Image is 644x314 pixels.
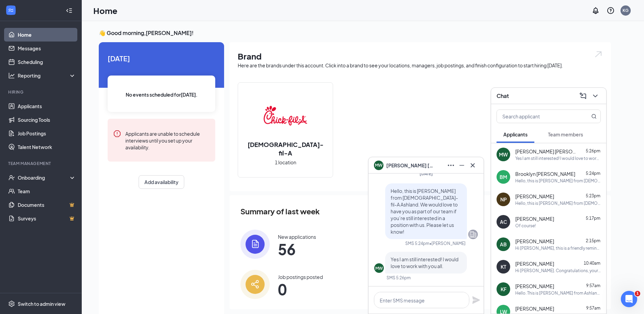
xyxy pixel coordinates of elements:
[515,148,577,155] span: [PERSON_NAME] [PERSON_NAME]
[467,160,478,171] button: Cross
[456,160,467,171] button: Minimize
[499,151,508,158] div: MW
[8,161,75,166] div: Team Management
[66,7,73,14] svg: Collapse
[501,263,506,270] div: KT
[594,50,603,58] img: open.6027fd2a22e1237b5b06.svg
[7,7,14,14] svg: WorkstreamLogo
[586,148,600,153] span: 5:26pm
[8,89,75,95] div: Hiring
[500,241,507,248] div: AB
[18,184,76,198] a: Team
[515,260,554,267] span: [PERSON_NAME]
[420,171,433,176] span: [DATE]
[515,238,554,245] span: [PERSON_NAME]
[18,99,76,113] a: Applicants
[8,174,15,181] svg: UserCheck
[591,114,597,119] svg: MagnifyingGlass
[584,261,600,266] span: 10:40am
[515,200,601,206] div: Hello, this is [PERSON_NAME] from [DEMOGRAPHIC_DATA]-fil-A Ashland. We would love to have you as ...
[238,140,333,157] h2: [DEMOGRAPHIC_DATA]-fil-A
[623,7,629,13] div: KG
[578,90,588,101] button: ComposeMessage
[590,90,601,101] button: ChevronDown
[405,241,429,246] div: SMS 5:24pm
[278,233,316,240] div: New applications
[501,286,506,293] div: KF
[621,291,637,307] iframe: Intercom live chat
[429,241,466,246] span: • [PERSON_NAME]
[592,6,600,15] svg: Notifications
[515,223,536,229] div: Of course!
[586,193,600,198] span: 5:23pm
[500,196,507,203] div: NP
[238,50,603,62] h1: Brand
[548,131,583,137] span: Team members
[8,300,15,307] svg: Settings
[591,92,599,100] svg: ChevronDown
[586,305,600,311] span: 9:57am
[515,283,554,290] span: [PERSON_NAME]
[515,193,554,200] span: [PERSON_NAME]
[447,161,455,169] svg: Ellipses
[275,159,296,166] span: 1 location
[503,131,528,137] span: Applicants
[99,29,611,37] h3: 👋 Good morning, [PERSON_NAME] !
[8,72,15,79] svg: Analysis
[18,113,76,127] a: Sourcing Tools
[469,230,477,238] svg: Company
[240,270,270,299] img: icon
[458,161,466,169] svg: Minimize
[108,53,215,64] span: [DATE]
[18,72,76,79] div: Reporting
[635,291,640,296] span: 1
[264,94,307,137] img: Chick-fil-A
[387,275,411,281] div: SMS 5:26pm
[500,218,507,225] div: AC
[18,212,76,225] a: SurveysCrown
[113,130,121,138] svg: Error
[278,243,316,255] span: 56
[515,178,601,184] div: Hello, this is [PERSON_NAME] from [DEMOGRAPHIC_DATA]-fil-A Ashland. We would love to have you as ...
[278,283,323,295] span: 0
[240,205,320,217] span: Summary of last week
[515,215,554,222] span: [PERSON_NAME]
[139,175,184,189] button: Add availability
[515,268,601,274] div: Hi [PERSON_NAME]. Congratulations, your meeting with [DEMOGRAPHIC_DATA]-fil-A for Back of House T...
[497,92,509,100] h3: Chat
[586,283,600,288] span: 9:57am
[375,265,383,271] div: MW
[18,140,76,154] a: Talent Network
[18,28,76,42] a: Home
[125,130,210,151] div: Applicants are unable to schedule interviews until you set up your availability.
[469,161,477,169] svg: Cross
[18,55,76,69] a: Scheduling
[515,170,575,177] span: Brooklyn [PERSON_NAME]
[278,274,323,280] div: Job postings posted
[607,6,615,15] svg: QuestionInfo
[515,290,601,296] div: Hello. This is [PERSON_NAME] from Ashland [DEMOGRAPHIC_DATA] Fil A. We would love to have you in ...
[579,92,587,100] svg: ComposeMessage
[586,238,600,243] span: 2:15pm
[386,162,434,169] span: [PERSON_NAME] [PERSON_NAME]
[515,245,601,251] div: Hi [PERSON_NAME], this is a friendly reminder. Your interview with [DEMOGRAPHIC_DATA]-fil-A for B...
[445,160,456,171] button: Ellipses
[515,155,601,161] div: Yes I am still interested! I would love to work with you all.
[240,230,270,259] img: icon
[500,173,507,180] div: BM
[18,174,70,181] div: Onboarding
[18,42,76,55] a: Messages
[93,5,117,16] h1: Home
[391,256,458,269] span: Yes I am still interested! I would love to work with you all.
[586,171,600,176] span: 5:24pm
[18,300,65,307] div: Switch to admin view
[472,296,480,304] svg: Plane
[238,62,603,69] div: Here are the brands under this account. Click into a brand to see your locations, managers, job p...
[18,127,76,140] a: Job Postings
[497,110,578,123] input: Search applicant
[515,305,554,312] span: [PERSON_NAME]
[391,188,458,235] span: Hello, this is [PERSON_NAME] from [DEMOGRAPHIC_DATA]-fil-A Ashland. We would love to have you as ...
[18,198,76,212] a: DocumentsCrown
[586,216,600,221] span: 5:17pm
